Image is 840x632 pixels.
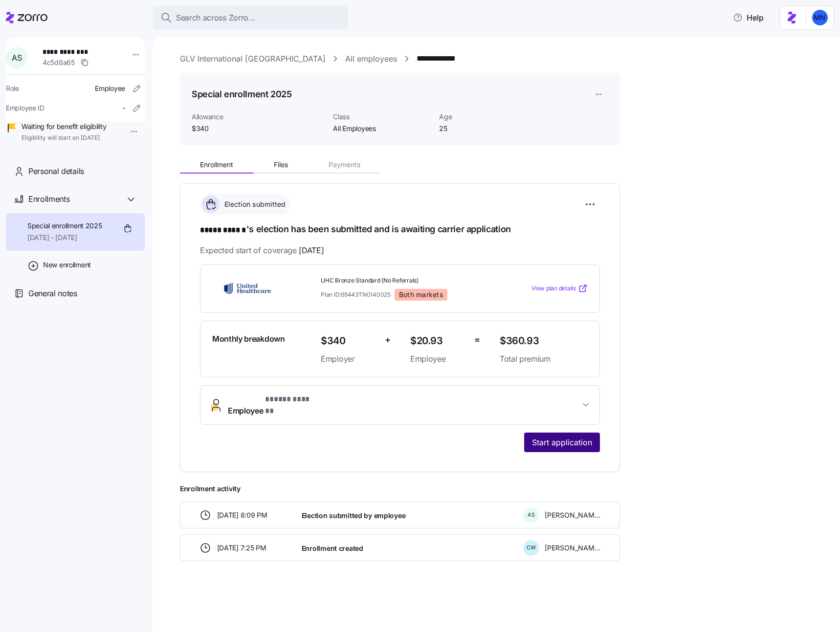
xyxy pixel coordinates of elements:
span: $360.93 [500,333,588,349]
span: Both markets [399,290,443,299]
span: 4c5d8a65 [43,58,75,67]
span: Eligibility will start on [DATE] [22,134,106,142]
span: Age [439,112,537,122]
h1: Special enrollment 2025 [192,88,292,100]
span: Class [333,112,431,122]
span: Election submitted by employee [302,511,406,521]
span: Enrollment [200,161,233,168]
span: Personal details [28,165,84,177]
span: Employee [95,84,125,93]
span: $20.93 [410,333,466,349]
span: Employee [228,393,315,417]
span: [DATE] 8:09 PM [217,510,267,520]
span: Expected start of coverage [200,244,324,257]
span: Enrollments [28,193,69,205]
img: 517bfecce098f88722b87234dc0f905a [812,10,828,25]
span: 25 [439,124,537,133]
span: New enrollment [43,260,91,270]
span: Monthly breakdown [212,333,285,345]
span: Special enrollment 2025 [27,221,102,231]
span: $340 [321,333,377,349]
img: UnitedHealthcare [212,277,283,300]
button: Start application [524,433,600,452]
span: A S [12,54,22,62]
span: Help [733,12,764,23]
span: + [385,333,391,347]
button: Search across Zorro... [153,6,348,29]
span: Start application [532,436,592,448]
span: Employer [321,353,377,365]
span: Waiting for benefit eligibility [22,122,106,131]
span: Enrollment activity [180,484,620,494]
span: Total premium [500,353,588,365]
span: - [122,103,125,113]
button: Help [725,8,772,27]
span: Employee [410,353,466,365]
span: Files [274,161,288,168]
span: Payments [329,161,360,168]
h1: 's election has been submitted and is awaiting carrier application [200,223,600,237]
span: C W [527,545,536,550]
span: Plan ID: 69443TN0140025 [321,290,391,299]
span: [PERSON_NAME] [545,510,600,520]
span: Employee ID [6,103,44,113]
span: UHC Bronze Standard (No Referrals) [321,277,492,285]
span: Allowance [192,112,325,122]
span: Role [6,84,19,93]
span: Search across Zorro... [176,12,255,24]
span: [DATE] - [DATE] [27,233,102,242]
span: Election submitted [221,199,286,209]
span: General notes [28,287,77,300]
a: View plan details [531,283,588,293]
span: All Employees [333,124,431,133]
span: [DATE] 7:25 PM [217,543,266,553]
span: [PERSON_NAME] [545,543,600,553]
a: All employees [345,53,397,65]
span: View plan details [531,284,576,293]
span: Enrollment created [302,544,363,553]
span: A S [528,512,535,518]
span: [DATE] [299,244,324,257]
a: GLV International [GEOGRAPHIC_DATA] [180,53,326,65]
span: $340 [192,124,325,133]
span: = [474,333,480,347]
